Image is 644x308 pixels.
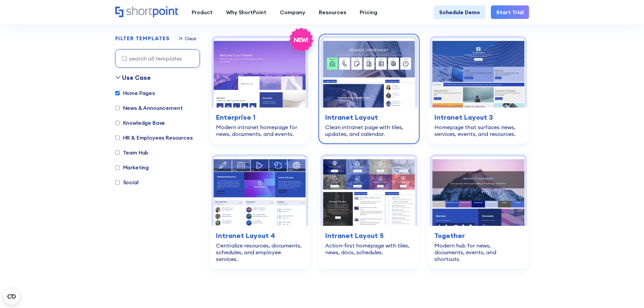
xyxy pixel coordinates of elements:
[318,34,420,144] a: Intranet Layout – SharePoint Page Design: Clean intranet page with tiles, updates, and calendar.I...
[434,112,522,122] h3: Intranet Layout 3
[3,288,20,305] button: Open CMP widget
[273,5,312,19] a: Company
[122,73,151,82] div: Use Case
[115,180,120,185] input: Social
[434,5,485,19] a: Schedule Demo
[192,8,213,16] div: Product
[325,124,413,137] div: Clean intranet page with tiles, updates, and calendar.
[115,178,139,186] label: Social
[115,106,120,110] input: News & Announcement
[115,49,200,68] input: search all templates
[214,157,306,226] img: Intranet Layout 4 – Intranet Page Template: Centralize resources, documents, schedules, and emplo...
[434,124,522,137] div: Homepage that surfaces news, services, events, and resources.
[428,152,529,269] a: Together – Intranet Homepage Template: Modern hub for news, documents, events, and shortcuts.Toge...
[353,5,384,19] a: Pricing
[323,38,415,108] img: Intranet Layout – SharePoint Page Design: Clean intranet page with tiles, updates, and calendar.
[115,121,120,125] input: Knowledge Base
[226,8,266,16] div: Why ShortPoint
[319,8,346,16] div: Resources
[209,152,310,269] a: Intranet Layout 4 – Intranet Page Template: Centralize resources, documents, schedules, and emplo...
[115,163,149,171] label: Marketing
[219,5,273,19] a: Why ShortPoint
[115,104,183,112] label: News & Announcement
[312,5,353,19] a: Resources
[115,165,120,170] input: Marketing
[318,152,420,269] a: Intranet Layout 5 – SharePoint Page Template: Action-first homepage with tiles, news, docs, sched...
[115,119,165,127] label: Knowledge Base
[115,148,149,157] label: Team Hub
[216,124,304,137] div: Modern intranet homepage for news, documents, and events.
[522,230,644,308] iframe: Chat Widget
[216,112,304,122] h3: Enterprise 1
[434,242,522,262] div: Modern hub for news, documents, events, and shortcuts.
[323,157,415,226] img: Intranet Layout 5 – SharePoint Page Template: Action-first homepage with tiles, news, docs, sched...
[432,157,524,226] img: Together – Intranet Homepage Template: Modern hub for news, documents, events, and shortcuts.
[432,38,524,108] img: Intranet Layout 3 – SharePoint Homepage Template: Homepage that surfaces news, services, events, ...
[325,112,413,122] h3: Intranet Layout
[115,134,193,142] label: HR & Employees Resources
[115,136,120,140] input: HR & Employees Resources
[115,6,178,18] a: Home
[115,89,155,97] label: Home Pages
[360,8,377,16] div: Pricing
[214,38,306,108] img: Enterprise 1 – SharePoint Homepage Design: Modern intranet homepage for news, documents, and events.
[491,5,529,19] a: Start Trial
[280,8,305,16] div: Company
[325,242,413,256] div: Action-first homepage with tiles, news, docs, schedules.
[428,34,529,144] a: Intranet Layout 3 – SharePoint Homepage Template: Homepage that surfaces news, services, events, ...
[185,36,197,41] div: Clear
[115,91,120,95] input: Home Pages
[434,231,522,241] h3: Together
[325,231,413,241] h3: Intranet Layout 5
[115,35,170,42] h2: FILTER TEMPLATES
[115,150,120,155] input: Team Hub
[216,242,304,262] div: Centralize resources, documents, schedules, and employee services.
[185,5,219,19] a: Product
[216,231,304,241] h3: Intranet Layout 4
[209,34,310,144] a: Enterprise 1 – SharePoint Homepage Design: Modern intranet homepage for news, documents, and even...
